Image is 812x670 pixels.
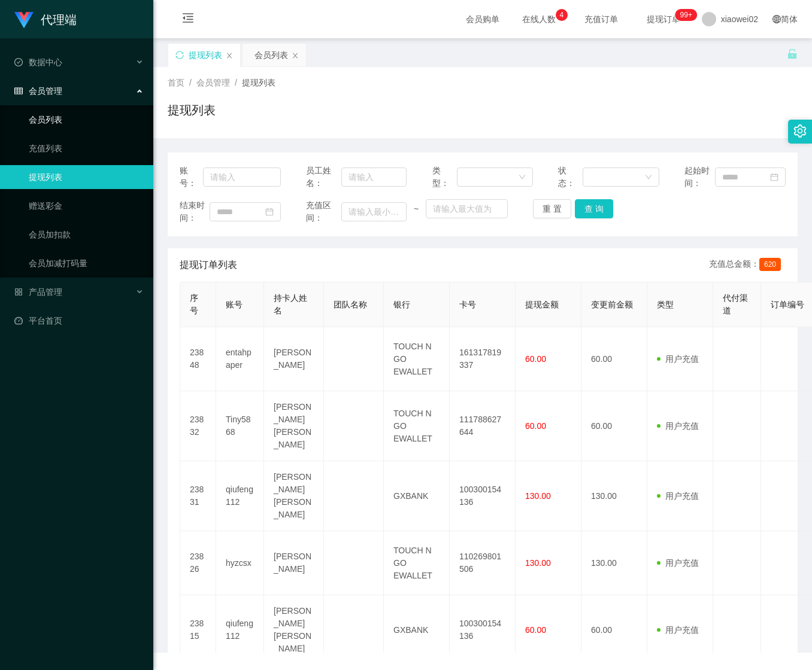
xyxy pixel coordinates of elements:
[525,558,551,568] span: 130.00
[581,327,647,391] td: 60.00
[168,101,216,119] h1: 提现列表
[180,327,216,391] td: 23848
[264,461,324,531] td: [PERSON_NAME] [PERSON_NAME]
[274,293,307,315] span: 持卡人姓名
[407,203,425,215] span: ~
[426,199,508,218] input: 请输入最大值为
[180,461,216,531] td: 23831
[175,51,184,59] i: 图标: sync
[384,595,450,665] td: GXBANK
[264,327,324,391] td: [PERSON_NAME]
[793,124,807,138] i: 图标: setting
[216,531,264,595] td: hyzcsx
[180,165,203,190] span: 账号：
[450,461,516,531] td: 100300154136
[770,173,778,181] i: 图标: calendar
[341,167,407,187] input: 请输入
[14,287,62,297] span: 产品管理
[216,327,264,391] td: entahpaper
[29,194,144,218] a: 赠送彩金
[684,165,714,190] span: 起始时间：
[657,354,699,364] span: 用户充值
[180,595,216,665] td: 23815
[189,78,192,87] span: /
[341,202,407,221] input: 请输入最小值为
[556,9,568,21] sup: 4
[163,626,802,638] div: 2021
[189,44,222,66] div: 提现列表
[264,391,324,461] td: [PERSON_NAME] [PERSON_NAME]
[180,391,216,461] td: 23832
[306,165,341,190] span: 员工姓名：
[29,251,144,275] a: 会员加减打码量
[759,258,781,271] span: 620
[14,87,23,95] i: 图标: table
[384,327,450,391] td: TOUCH N GO EWALLET
[14,12,34,29] img: logo.9652507e.png
[591,300,633,309] span: 变更前金额
[29,165,144,189] a: 提现列表
[254,44,288,66] div: 会员列表
[265,208,274,216] i: 图标: calendar
[558,165,583,190] span: 状态：
[657,558,699,568] span: 用户充值
[709,258,786,272] div: 充值总金额：
[14,86,62,96] span: 会员管理
[675,9,697,21] sup: 1210
[575,199,613,218] button: 查 询
[14,58,23,66] i: 图标: check-circle-o
[14,57,62,67] span: 数据中心
[226,300,243,309] span: 账号
[581,391,647,461] td: 60.00
[203,167,280,187] input: 请输入
[432,165,457,190] span: 类型：
[242,78,275,87] span: 提现列表
[41,1,77,39] h1: 代理端
[559,9,563,21] p: 4
[657,491,699,501] span: 用户充值
[525,491,551,501] span: 130.00
[190,293,198,315] span: 序号
[516,15,562,23] span: 在线人数
[14,309,144,333] a: 图标: dashboard平台首页
[226,52,233,59] i: 图标: close
[525,300,559,309] span: 提现金额
[235,78,237,87] span: /
[216,461,264,531] td: qiufeng112
[196,78,230,87] span: 会员管理
[581,461,647,531] td: 130.00
[519,173,526,182] i: 图标: down
[216,391,264,461] td: Tiny5868
[306,199,341,224] span: 充值区间：
[334,300,367,309] span: 团队名称
[29,108,144,132] a: 会员列表
[450,595,516,665] td: 100300154136
[168,1,208,39] i: 图标: menu-fold
[525,625,546,635] span: 60.00
[180,199,210,224] span: 结束时间：
[533,199,571,218] button: 重 置
[645,173,652,182] i: 图标: down
[264,531,324,595] td: [PERSON_NAME]
[216,595,264,665] td: qiufeng112
[168,78,184,87] span: 首页
[657,300,674,309] span: 类型
[292,52,299,59] i: 图标: close
[578,15,624,23] span: 充值订单
[525,421,546,431] span: 60.00
[723,293,748,315] span: 代付渠道
[772,15,781,23] i: 图标: global
[384,461,450,531] td: GXBANK
[581,595,647,665] td: 60.00
[450,327,516,391] td: 161317819337
[657,625,699,635] span: 用户充值
[771,300,804,309] span: 订单编号
[641,15,686,23] span: 提现订单
[384,531,450,595] td: TOUCH N GO EWALLET
[393,300,410,309] span: 银行
[581,531,647,595] td: 130.00
[264,595,324,665] td: [PERSON_NAME] [PERSON_NAME]
[29,223,144,246] a: 会员加扣款
[14,288,23,296] i: 图标: appstore-o
[29,136,144,160] a: 充值列表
